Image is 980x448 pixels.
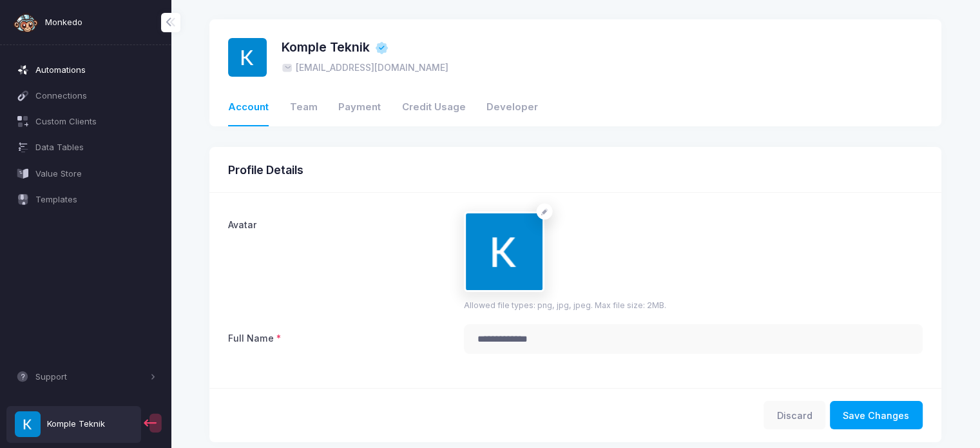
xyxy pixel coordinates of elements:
[35,115,156,128] span: Custom Clients
[228,163,303,177] h3: Profile Details
[35,141,156,154] span: Data Tables
[35,371,147,384] span: Support
[47,418,105,431] span: Komple Teknik
[15,411,41,437] img: profile
[290,90,318,126] a: Team
[13,10,39,35] img: monkedo-logo-dark.png
[45,16,82,29] span: Monkedo
[764,401,825,429] button: Discard
[228,90,269,126] a: Account
[6,110,165,133] a: Custom Clients
[35,64,156,77] span: Automations
[6,406,141,443] a: Komple Teknik
[13,10,82,35] a: Monkedo
[35,193,156,206] span: Templates
[6,58,165,81] a: Automations
[282,61,448,75] span: [EMAIL_ADDRESS][DOMAIN_NAME]
[228,38,267,77] img: profile-picture
[222,324,458,356] label: Full Name
[35,168,156,180] span: Value Store
[6,84,165,107] a: Connections
[6,136,165,159] a: Data Tables
[486,90,538,126] a: Developer
[830,401,923,429] button: Save Changes
[35,90,156,102] span: Connections
[338,90,381,126] a: Payment
[6,162,165,185] a: Value Store
[222,211,458,312] label: Avatar
[6,365,165,389] button: Support
[282,38,370,57] span: Komple Teknik
[6,188,165,211] a: Templates
[464,300,923,312] div: Allowed file types: png, jpg, jpeg. Max file size: 2MB.
[402,90,466,126] a: Credit Usage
